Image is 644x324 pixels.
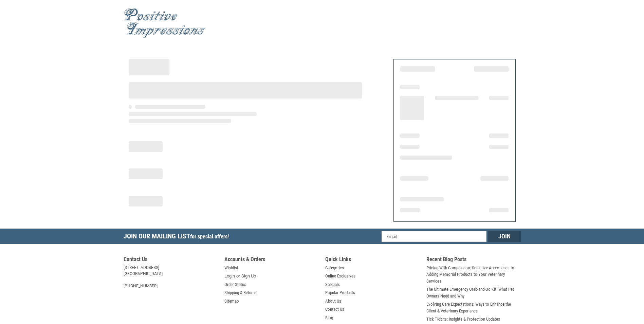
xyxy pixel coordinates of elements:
a: Pricing With Compassion: Sensitive Approaches to Adding Memorial Products to Your Veterinary Serv... [426,265,521,285]
h5: Accounts & Orders [224,256,319,265]
a: Order Status [224,281,246,288]
a: Shipping & Returns [224,289,257,296]
a: Evolving Care Expectations: Ways to Enhance the Client & Veterinary Experience [426,301,521,314]
h5: Join Our Mailing List [124,229,232,246]
h5: Recent Blog Posts [426,256,521,265]
h5: Contact Us [124,256,218,265]
input: Join [488,231,521,242]
a: Login [224,273,235,280]
a: Categories [325,265,344,271]
a: Specials [325,281,340,288]
a: Wishlist [224,265,238,271]
a: Blog [325,314,333,321]
input: Email [382,231,486,242]
span: or [232,273,244,280]
address: [STREET_ADDRESS] [GEOGRAPHIC_DATA] [PHONE_NUMBER] [124,265,218,289]
a: Contact Us [325,306,344,313]
a: Tick Tidbits: Insights & Protection Updates [426,316,500,323]
a: Popular Products [325,289,355,296]
a: Online Exclusives [325,273,355,280]
h5: Quick Links [325,256,420,265]
span: for special offers! [190,233,229,240]
a: Sign Up [241,273,256,280]
a: Sitemap [224,298,239,305]
img: Positive Impressions [124,8,205,38]
a: The Ultimate Emergency Grab-and-Go Kit: What Pet Owners Need and Why [426,286,521,299]
a: About Us [325,298,341,305]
